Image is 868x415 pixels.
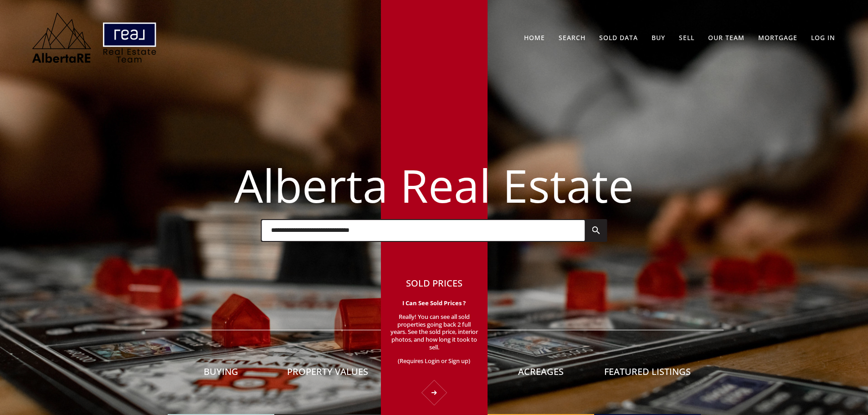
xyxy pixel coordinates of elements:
[402,299,466,307] strong: I Can See Sold Prices ?
[168,333,274,415] a: Buying
[559,33,586,42] a: Search
[390,357,478,365] p: (Requires Login or Sign up)
[604,365,691,378] span: Featured Listings
[287,365,368,378] span: Property Values
[204,365,238,378] span: Buying
[679,33,694,42] a: Sell
[26,9,163,66] img: AlbertaRE Real Estate Team | Real Broker
[406,277,462,289] span: Sold Prices
[390,313,478,357] p: Really! You can see all sold properties going back 2 full years. See the sold price, interior pho...
[488,333,594,415] a: Acreages
[708,33,745,42] a: Our Team
[594,333,701,415] a: Featured Listings
[758,33,797,42] a: Mortgage
[274,333,381,415] a: Property Values
[599,33,638,42] a: Sold Data
[652,33,665,42] a: Buy
[811,33,835,42] a: Log In
[524,33,545,42] a: Home
[381,259,488,415] a: Sold Prices I Can See Sold Prices ? Really! You can see all sold properties going back 2 full yea...
[518,365,564,378] span: Acreages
